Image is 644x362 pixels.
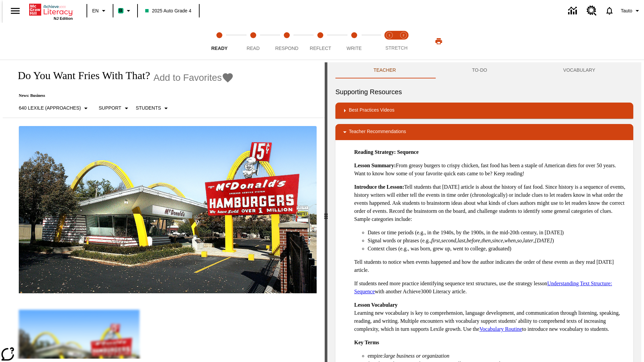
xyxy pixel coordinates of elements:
[335,86,633,97] h6: Supporting Resources
[233,23,272,60] button: Read step 2 of 5
[335,62,633,78] div: Instructional Panel Tabs
[267,23,306,60] button: Respond step 3 of 5
[525,62,633,78] button: VOCABULARY
[354,280,628,296] p: If students need more practice identifying sequence text structures, use the strategy lesson with...
[583,2,601,20] a: Resource Center, Will open in new tab
[354,183,628,223] p: Tell students that [DATE] article is about the history of fast food. Since history is a sequence ...
[601,2,618,19] a: Notifications
[19,126,317,294] img: One of the first McDonald's stores, with the iconic red sign and golden arches.
[349,107,394,115] p: Best Practices Videos
[92,7,99,14] span: EN
[458,238,465,243] em: last
[354,162,628,178] p: From greasy burgers to crispy chicken, fast food has been a staple of American diets for over 50 ...
[479,326,522,332] a: Vocabulary Routine
[431,238,440,243] em: first
[99,105,121,112] p: Support
[145,7,192,14] span: 2025 Auto Grade 4
[428,35,449,47] button: Print
[275,46,298,51] span: Respond
[354,301,628,333] p: Learning new vocabulary is key to comprehension, language development, and communication through ...
[397,149,419,155] strong: Sequence
[621,7,632,14] span: Tauto
[467,238,480,243] em: before
[200,23,239,60] button: Ready step 1 of 5
[384,353,449,359] em: large business or organization
[481,238,491,243] em: then
[380,23,399,60] button: Stretch Read step 1 of 2
[11,69,150,82] h1: Do You Want Fries With That?
[354,184,404,190] strong: Introduce the Lesson:
[11,93,234,98] p: News: Business
[618,5,644,17] button: Profile/Settings
[16,102,93,114] button: Select Lexile, 640 Lexile (Approaches)
[368,245,628,253] li: Context clues (e.g., was born, grew up, went to college, graduated)
[354,340,379,345] strong: Key Terms
[96,102,133,114] button: Scaffolds, Support
[335,103,633,119] div: Best Practices Videos
[136,105,161,112] p: Students
[535,238,552,243] em: [DATE]
[354,302,397,308] strong: Lesson Vocabulary
[434,62,525,78] button: TO-DO
[153,72,234,83] button: Add to Favorites - Do You Want Fries With That?
[3,62,325,359] div: reading
[402,34,404,37] text: 2
[335,62,434,78] button: Teacher
[517,238,522,243] em: so
[388,34,390,37] text: 1
[325,62,327,362] div: Press Enter or Spacebar and then press right and left arrow keys to move the slider
[368,352,628,360] li: empire:
[327,62,641,362] div: activity
[368,229,628,237] li: Dates or time periods (e.g., in the 1940s, by the 1900s, in the mid-20th century, in [DATE])
[523,238,533,243] em: later
[89,5,111,17] button: Language: EN, Select a language
[335,124,633,140] div: Teacher Recommendations
[354,163,396,168] strong: Lesson Summary:
[54,16,73,20] span: NJ Edition
[310,46,331,51] span: Reflect
[441,238,456,243] em: second
[354,149,396,155] strong: Reading Strategy:
[349,128,406,136] p: Teacher Recommendations
[354,281,612,294] a: Understanding Text Structure: Sequence
[301,23,340,60] button: Reflect step 4 of 5
[354,258,628,274] p: Tell students to notice when events happened and how the author indicates the order of these even...
[211,46,228,51] span: Ready
[492,238,503,243] em: since
[115,5,135,17] button: Boost Class color is mint green. Change class color
[19,105,81,112] p: 640 Lexile (Approaches)
[153,72,222,83] span: Add to Favorites
[504,238,516,243] em: when
[29,2,73,20] div: Home
[368,237,628,245] li: Signal words or phrases (e.g., , , , , , , , , , )
[5,1,25,21] button: Open side menu
[385,45,408,51] span: STRETCH
[335,23,374,60] button: Write step 5 of 5
[119,6,122,15] span: B
[133,102,173,114] button: Select Student
[564,2,583,20] a: Data Center
[346,46,362,51] span: Write
[247,46,260,51] span: Read
[394,23,413,60] button: Stretch Respond step 2 of 2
